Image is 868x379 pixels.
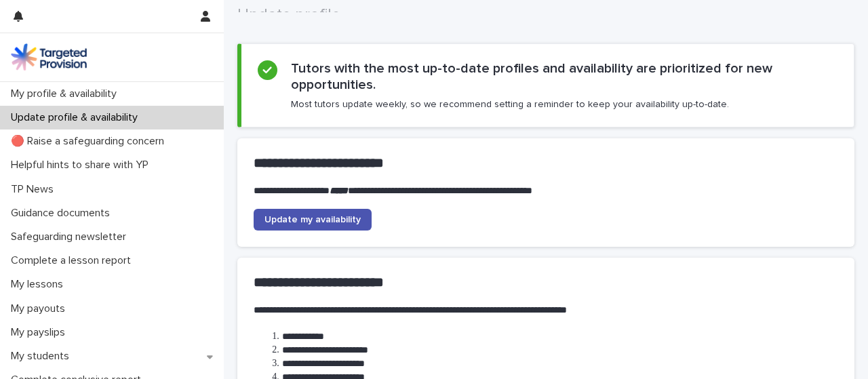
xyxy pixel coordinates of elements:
[291,60,837,93] h2: Tutors with the most up-to-date profiles and availability are prioritized for new opportunities.
[5,207,121,220] p: Guidance documents
[291,98,729,111] p: Most tutors update weekly, so we recommend setting a reminder to keep your availability up-to-date.
[5,350,80,363] p: My students
[5,183,64,196] p: TP News
[5,135,175,148] p: 🔴 Raise a safeguarding concern
[264,215,361,224] span: Update my availability
[5,87,127,100] p: My profile & availability
[5,231,137,243] p: Safeguarding newsletter
[5,111,149,124] p: Update profile & availability
[5,326,76,339] p: My payslips
[5,278,74,291] p: My lessons
[5,159,159,172] p: Helpful hints to share with YP
[5,254,142,267] p: Complete a lesson report
[5,302,76,315] p: My payouts
[237,5,340,25] h2: Update profile
[11,43,87,71] img: M5nRWzHhSzIhMunXDL62
[254,209,372,231] a: Update my availability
